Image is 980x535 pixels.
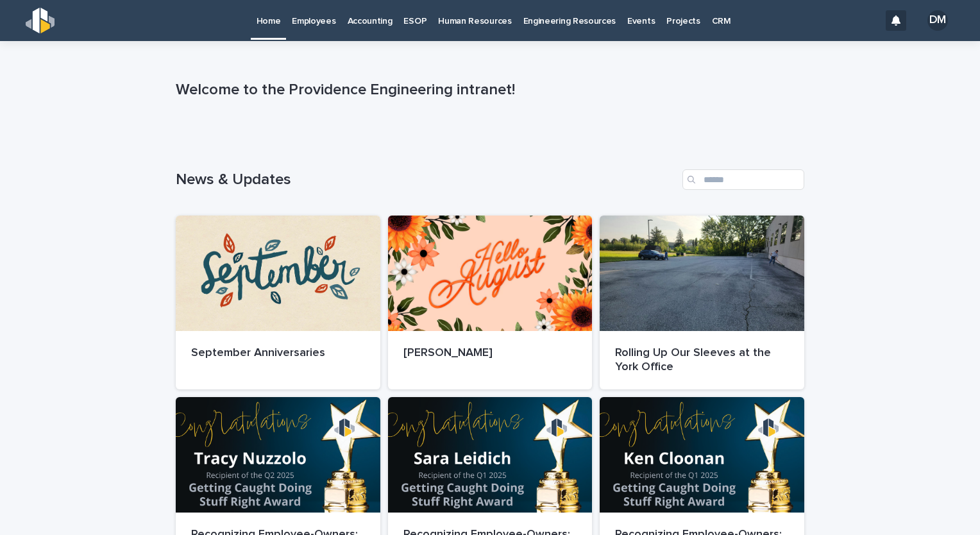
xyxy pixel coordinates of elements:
[615,346,789,374] p: Rolling Up Our Sleeves at the York Office
[927,10,948,31] div: DM
[682,169,804,190] input: Search
[26,8,55,33] img: s5b5MGTdWwFoU4EDV7nw
[388,216,593,389] a: [PERSON_NAME]
[176,81,799,99] p: Welcome to the Providence Engineering intranet!
[176,171,677,189] h1: News & Updates
[600,216,804,389] a: Rolling Up Our Sleeves at the York Office
[403,346,577,361] p: [PERSON_NAME]
[176,216,380,389] a: September Anniversaries
[191,346,365,361] p: September Anniversaries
